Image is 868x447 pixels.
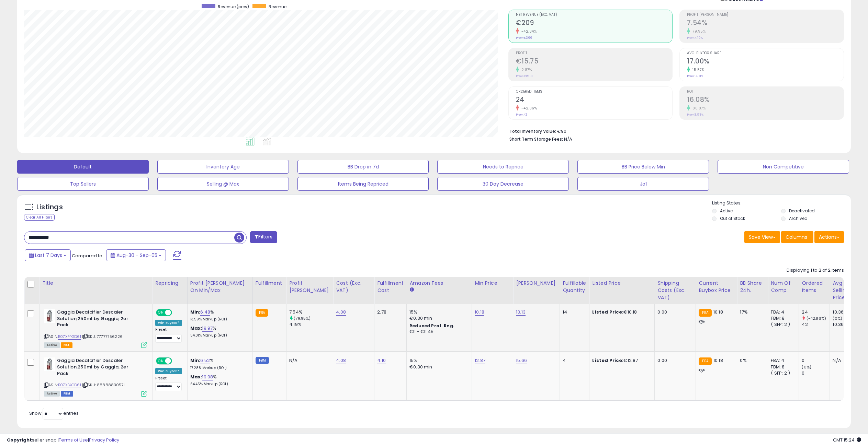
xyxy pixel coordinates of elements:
h2: €15.75 [516,57,673,67]
b: Min: [190,357,201,364]
button: 30 Day Decrease [437,177,569,191]
span: N/A [564,136,572,142]
div: 0.00 [657,309,690,315]
p: 17.28% Markup (ROI) [190,366,247,370]
div: Win BuyBox * [155,320,182,326]
span: 10.18 [713,309,723,315]
h2: €209 [516,19,673,28]
b: Total Inventory Value: [509,128,556,134]
span: Columns [786,234,807,240]
div: €10.18 [592,309,649,315]
div: 4.19% [289,321,333,328]
a: 19.97 [202,325,213,332]
div: Profit [PERSON_NAME] on Min/Max [190,280,250,294]
span: Net Revenue (Exc. VAT) [516,13,673,17]
div: 0% [740,357,763,364]
div: % [190,309,247,322]
div: Avg Selling Price [833,280,858,301]
a: 19.98 [202,374,213,380]
span: OFF [171,358,182,364]
p: 64.45% Markup (ROI) [190,382,247,387]
label: Active [720,208,733,214]
div: % [190,357,247,370]
button: Inventory Age [157,160,289,174]
small: -42.84% [519,29,537,34]
span: All listings currently available for purchase on Amazon [44,342,60,348]
small: 80.07% [690,106,706,111]
div: Shipping Costs (Exc. VAT) [657,280,693,301]
h5: Listings [36,202,63,212]
div: Repricing [155,280,184,287]
div: Ordered Items [802,280,827,294]
button: BB Drop in 7d [297,160,429,174]
label: Out of Stock [720,215,745,221]
div: Displaying 1 to 2 of 2 items [787,267,844,274]
div: N/A [289,357,328,364]
a: Terms of Use [59,437,88,443]
div: €12.87 [592,357,649,364]
a: 10.18 [475,309,484,316]
span: Revenue (prev) [218,4,249,10]
div: 0.00 [657,357,690,364]
small: Prev: 8.93% [687,113,703,117]
div: Preset: [155,376,182,391]
b: Gaggia Decalcifier Descaler Solution,250ml by Gaggia, 2er Pack [57,357,140,378]
img: 41miGrQgt4L._SL40_.jpg [44,309,55,323]
div: % [190,325,247,338]
span: FBA [61,342,72,348]
span: ROI [687,90,844,94]
span: Avg. Buybox Share [687,51,844,55]
div: Min Price [475,280,510,287]
div: €0.30 min [409,315,466,321]
p: 54.01% Markup (ROI) [190,333,247,338]
label: Archived [789,215,808,221]
a: 4.08 [336,357,346,364]
div: Amazon Fees [409,280,469,287]
div: 15% [409,357,466,364]
div: Profit [PERSON_NAME] [289,280,330,294]
a: 4.08 [336,309,346,316]
a: 6.52 [200,357,210,364]
span: Revenue [269,4,286,10]
small: (0%) [833,316,842,321]
div: seller snap | | [7,437,119,444]
small: FBA [699,357,711,365]
img: 41miGrQgt4L._SL40_.jpg [44,357,55,371]
div: 7.54% [289,309,333,315]
div: Num of Comp. [771,280,796,294]
button: Items Being Repriced [297,177,429,191]
strong: Copyright [7,437,32,443]
div: Title [42,280,149,287]
span: Last 7 Days [35,252,62,259]
b: Gaggia Decalcifier Descaler Solution,250ml by Gaggia, 2er Pack [57,309,140,330]
b: Short Term Storage Fees: [509,136,563,142]
a: 6.48 [200,309,210,316]
small: (79.95%) [294,316,311,321]
small: (-42.86%) [807,316,826,321]
h2: 17.00% [687,57,844,67]
small: 15.57% [690,67,704,72]
button: Actions [814,231,844,243]
button: Top Sellers [17,177,149,191]
button: Aug-30 - Sep-05 [106,249,166,261]
small: Prev: €366 [516,36,532,40]
button: Jo1 [577,177,709,191]
div: 10.36 [833,309,860,315]
span: ON [157,358,165,364]
small: FBA [699,309,711,317]
h2: 24 [516,96,673,105]
small: FBM [256,357,269,364]
div: Cost (Exc. VAT) [336,280,371,294]
small: Amazon Fees. [409,287,414,293]
button: BB Price Below Min [577,160,709,174]
small: -42.86% [519,106,537,111]
p: 13.59% Markup (ROI) [190,317,247,322]
div: 14 [563,309,584,315]
div: Fulfillment Cost [377,280,404,294]
a: B07XP4GD61 [58,382,81,388]
div: 17% [740,309,763,315]
div: 0 [802,370,830,376]
span: OFF [171,310,182,316]
div: €11 - €11.45 [409,329,466,335]
div: Fulfillable Quantity [563,280,586,294]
